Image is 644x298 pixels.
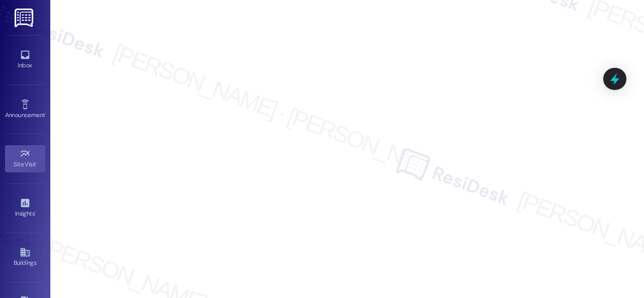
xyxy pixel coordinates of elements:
[5,145,45,172] a: Site Visit •
[5,46,45,73] a: Inbox
[35,209,36,216] span: •
[5,194,45,222] a: Insights •
[5,244,45,271] a: Buildings
[15,9,35,27] img: ResiDesk Logo
[36,159,38,166] span: •
[45,110,46,117] span: •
